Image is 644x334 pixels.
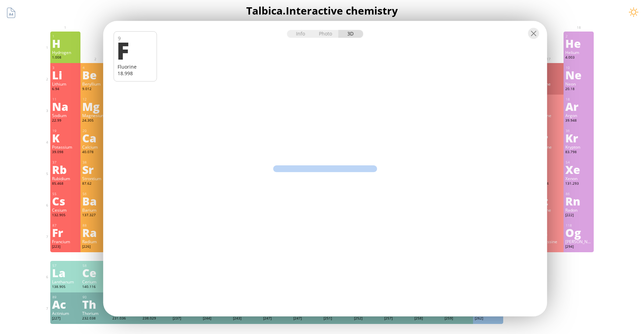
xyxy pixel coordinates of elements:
[52,98,68,114] ya-tr-span: Na
[565,98,578,114] ya-tr-span: Ar
[52,225,63,240] ya-tr-span: Fr
[52,129,79,133] div: 19
[83,263,109,268] div: 58
[52,118,79,124] div: 22.99
[52,150,79,155] div: 39.098
[566,65,592,70] div: 10
[82,316,109,322] div: 232.038
[535,65,562,70] div: 9
[535,87,562,92] div: 18.998
[143,316,169,322] div: 238.029
[52,265,66,281] ya-tr-span: La
[52,65,79,70] div: 3
[566,192,592,196] div: 86
[82,193,97,209] ya-tr-span: Ba
[52,316,79,322] div: [227]
[82,87,109,92] div: 9.012
[565,144,580,150] ya-tr-span: Krypton
[565,87,592,92] div: 20.18
[83,97,109,102] div: 12
[565,176,577,181] ya-tr-span: Xenon
[296,30,305,37] ya-tr-span: Info
[82,244,109,250] div: [226]
[445,316,471,322] div: [259]
[82,265,96,281] ya-tr-span: Ce
[82,207,96,213] ya-tr-span: Barium
[535,223,562,228] div: 117
[82,161,94,177] ya-tr-span: Sr
[565,55,592,61] div: 4.003
[82,150,109,155] div: 40.078
[565,50,579,55] ya-tr-span: Helium
[52,161,67,177] ya-tr-span: Rb
[52,55,79,61] div: 1.008
[112,316,139,322] div: 231.036
[565,67,582,83] ya-tr-span: Ne
[52,310,69,316] ya-tr-span: Actinium
[52,295,79,299] div: 89
[52,263,79,268] div: 57
[565,244,592,250] div: [294]
[565,150,592,155] div: 83.798
[565,225,581,240] ya-tr-span: Og
[203,316,230,322] div: [244]
[565,207,577,213] ya-tr-span: Radon
[52,81,66,87] ya-tr-span: Lithium
[82,181,109,187] div: 87.62
[565,239,598,244] ya-tr-span: [PERSON_NAME]
[52,34,79,38] div: 1
[535,181,562,187] div: 126.904
[82,118,109,124] div: 24.305
[565,213,592,218] div: [222]
[82,213,109,218] div: 137.327
[286,3,398,18] ya-tr-span: Interactive chemistry
[566,129,592,133] div: 36
[52,113,67,118] ya-tr-span: Sodium
[52,213,79,218] div: 132.905
[535,213,562,218] div: [210]
[565,118,592,124] div: 39.948
[83,295,109,299] div: 90
[565,181,592,187] div: 131.293
[263,316,290,322] div: [247]
[52,244,79,250] div: [223]
[82,98,100,114] ya-tr-span: Mg
[83,223,109,228] div: 88
[82,113,105,118] ya-tr-span: Magnesium
[566,97,592,102] div: 18
[535,97,562,102] div: 17
[52,67,62,83] ya-tr-span: Li
[565,113,577,118] ya-tr-span: Argon
[52,181,79,187] div: 85.468
[52,87,79,92] div: 6.94
[566,223,592,228] div: 118
[414,316,441,322] div: [258]
[52,279,74,284] ya-tr-span: Lanthanum
[83,65,109,70] div: 4
[83,192,109,196] div: 56
[52,193,65,209] ya-tr-span: Cs
[82,130,96,146] ya-tr-span: Ca
[52,50,71,55] ya-tr-span: Hydrogen
[384,316,411,322] div: [257]
[566,160,592,165] div: 54
[565,193,580,209] ya-tr-span: Rn
[535,160,562,165] div: 53
[52,207,67,213] ya-tr-span: Cesium
[52,160,79,165] div: 37
[82,144,98,150] ya-tr-span: Calcium
[82,284,109,290] div: 140.116
[52,284,79,290] div: 138.905
[52,239,70,244] ya-tr-span: Francium
[475,316,501,322] div: [262]
[117,38,152,62] div: F
[82,310,98,316] ya-tr-span: Thorium
[82,81,101,87] ya-tr-span: Beryllium
[293,316,320,322] div: [247]
[52,296,66,312] ya-tr-span: Ac
[535,244,562,250] div: [293]
[52,192,79,196] div: 55
[535,118,562,124] div: 35.45
[82,239,97,244] ya-tr-span: Radium
[535,150,562,155] div: 79.904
